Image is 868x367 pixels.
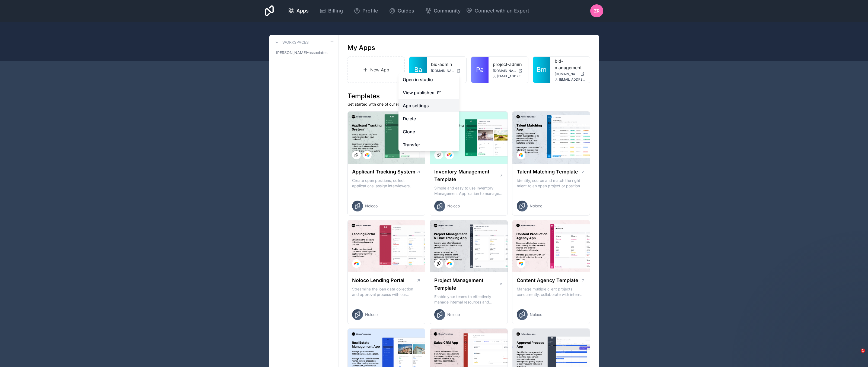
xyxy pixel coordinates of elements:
a: Bm [533,57,550,83]
p: Manage multiple client projects concurrently, collaborate with internal and external stakeholders... [517,286,586,297]
h1: Project Management Template [434,277,499,292]
h3: Workspaces [282,40,309,45]
span: [DOMAIN_NAME] [493,69,516,73]
a: [PERSON_NAME]-associates [274,48,334,58]
img: Airtable Logo [365,153,369,157]
span: [PERSON_NAME]-associates [276,50,327,55]
span: ZR [594,8,599,14]
h1: Templates [347,92,590,100]
img: Airtable Logo [519,261,523,266]
span: Apps [296,7,309,15]
p: Simple and easy to use Inventory Management Application to manage your stock, orders and Manufact... [434,185,503,196]
a: Workspaces [274,39,309,46]
a: Apps [283,5,313,17]
a: App settings [398,99,459,112]
a: Ba [409,57,427,83]
a: bid-admin [431,61,462,68]
a: Transfer [398,138,459,151]
a: Clone [398,125,459,138]
h1: My Apps [347,43,375,52]
span: Noloco [447,312,460,317]
a: bid-management [555,58,586,71]
a: View published [398,86,459,99]
p: Get started with one of our ready-made templates [347,102,590,107]
span: Guides [398,7,414,15]
a: Open in studio [398,73,459,86]
button: Delete [398,112,459,125]
span: Connect with an Expert [475,7,529,15]
p: Identify, source and match the right talent to an open project or position with our Talent Matchi... [517,178,586,189]
span: Bm [537,65,547,74]
h1: Inventory Management Template [434,168,499,183]
span: Noloco [447,203,460,209]
span: [EMAIL_ADDRESS][DOMAIN_NAME] [497,74,524,78]
a: Billing [315,5,347,17]
span: [EMAIL_ADDRESS][DOMAIN_NAME] [559,77,586,82]
p: Streamline the loan data collection and approval process with our Lending Portal template. [352,286,421,297]
a: [DOMAIN_NAME] [555,72,586,76]
span: Noloco [530,203,542,209]
h1: Talent Matching Template [517,168,578,176]
h1: Noloco Lending Portal [352,277,404,284]
a: Guides [385,5,419,17]
span: Ba [414,65,422,74]
span: Noloco [530,312,542,317]
span: Billing [328,7,343,15]
a: [DOMAIN_NAME] [431,69,462,73]
a: Community [421,5,465,17]
span: Noloco [365,312,378,317]
p: Enable your teams to effectively manage internal resources and execute client projects on time. [434,294,503,305]
a: [DOMAIN_NAME] [493,69,524,73]
p: Create open positions, collect applications, assign interviewers, centralise candidate feedback a... [352,178,421,189]
h1: Applicant Tracking System [352,168,415,176]
span: [DOMAIN_NAME] [555,72,578,76]
button: Connect with an Expert [466,7,529,15]
iframe: Intercom live chat [850,349,863,362]
a: Profile [349,5,382,17]
a: project-admin [493,61,524,68]
span: Noloco [365,203,378,209]
iframe: Intercom notifications message [759,314,868,352]
img: Airtable Logo [519,153,523,157]
img: Airtable Logo [354,261,359,266]
span: Profile [362,7,378,15]
span: Community [434,7,461,15]
span: 1 [861,349,865,353]
a: Pa [471,57,489,83]
span: View published [403,89,435,96]
span: [DOMAIN_NAME] [431,69,454,73]
img: Airtable Logo [447,153,452,157]
a: New App [347,56,405,83]
img: Airtable Logo [447,261,452,266]
span: Pa [476,65,484,74]
h1: Content Agency Template [517,277,578,284]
